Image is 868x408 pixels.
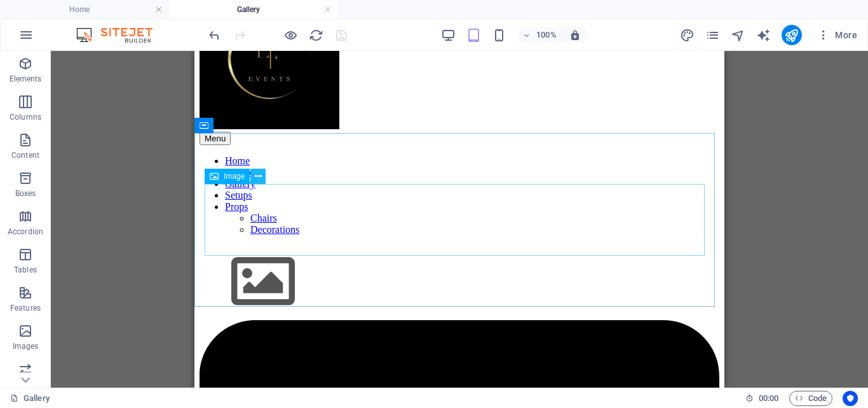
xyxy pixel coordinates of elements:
p: Tables [14,265,37,275]
button: pages [705,27,721,43]
span: : [768,393,770,403]
button: design [680,27,695,43]
span: More [817,29,857,41]
button: publish [782,25,802,45]
button: navigator [731,27,746,43]
span: 00 00 [759,391,778,406]
a: Click to cancel selection. Double-click to open Pages [10,391,50,406]
p: Features [10,303,41,313]
h6: Session time [745,391,779,406]
i: Design (Ctrl+Alt+Y) [680,28,695,43]
span: Image [224,172,245,180]
span: Code [795,391,827,406]
button: Usercentrics [843,391,858,406]
h6: 100% [536,27,557,43]
p: Elements [10,74,42,84]
p: Boxes [15,188,36,199]
i: Undo: Change link (Ctrl+Z) [207,28,222,43]
i: Publish [784,28,799,43]
i: Pages (Ctrl+Alt+S) [705,28,720,43]
p: Accordion [8,227,43,237]
p: Images [13,341,39,351]
h4: Gallery [169,3,338,17]
p: Columns [10,112,41,122]
i: Navigator [731,28,745,43]
p: Content [11,150,39,160]
button: reload [308,27,323,43]
button: 100% [517,27,562,43]
button: More [812,25,862,45]
button: Code [789,391,832,406]
i: On resize automatically adjust zoom level to fit chosen device. [569,29,581,41]
button: undo [207,27,222,43]
img: Editor Logo [73,27,168,43]
button: text_generator [756,27,771,43]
